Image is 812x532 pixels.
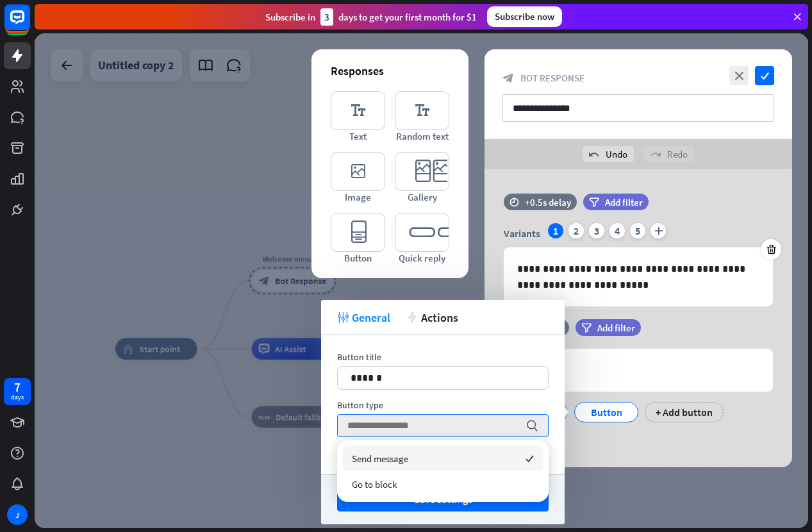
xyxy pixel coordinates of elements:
div: 4 [609,223,625,238]
i: redo [650,149,661,160]
i: close [729,66,749,85]
i: plus [650,223,666,238]
i: action [406,312,418,323]
span: Add filter [605,196,643,208]
span: Actions [421,310,458,325]
div: +0.5s delay [525,196,571,208]
div: + Add button [645,402,724,422]
i: check [755,66,774,85]
i: filter [581,323,592,333]
div: J [7,504,28,525]
span: Go to block [352,478,397,490]
div: Undo [583,146,634,162]
i: time [510,197,519,206]
span: Bot Response [520,72,584,84]
span: Send message [352,453,408,465]
button: Open LiveChat chat widget [10,5,49,44]
div: Button [585,403,627,422]
i: block_bot_response [502,72,514,84]
div: Button type [337,399,549,411]
div: Button title [337,351,549,363]
div: 2 [568,223,584,238]
div: 3 [320,8,333,26]
div: days [11,393,24,402]
div: Subscribe in days to get your first month for $1 [265,8,477,26]
i: filter [589,197,599,207]
i: search [526,419,538,432]
span: Variants [504,227,540,240]
div: Redo [644,146,694,162]
div: 7 [14,381,21,393]
span: Add filter [597,322,635,334]
div: Subscribe now [487,6,562,27]
button: Save settings [337,488,549,511]
span: General [352,310,390,325]
i: undo [589,149,599,160]
i: checked [526,454,534,463]
a: 7 days [4,378,31,405]
i: tweak [337,312,349,323]
div: 1 [548,223,563,238]
div: 3 [589,223,604,238]
div: 5 [630,223,645,238]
